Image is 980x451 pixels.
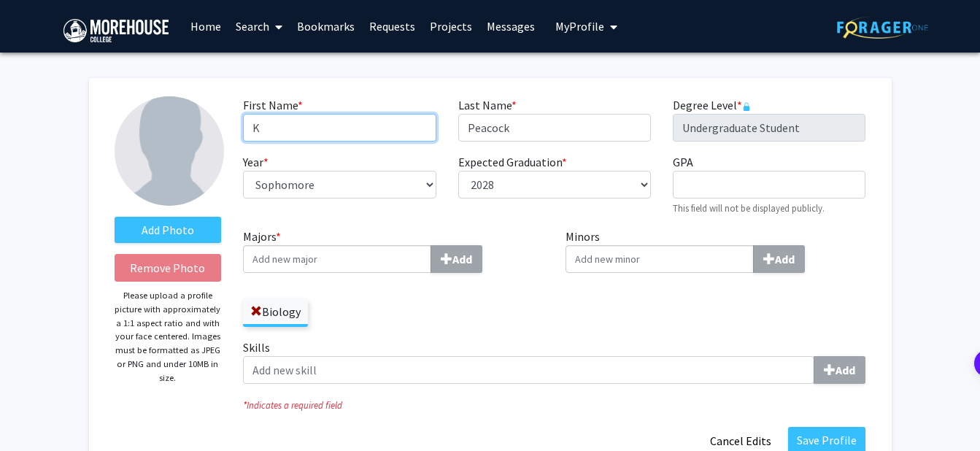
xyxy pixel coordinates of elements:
[115,254,222,282] button: Remove Photo
[673,96,751,114] label: Degree Level
[452,252,472,266] b: Add
[837,16,928,39] img: ForagerOne Logo
[290,1,362,52] a: Bookmarks
[243,96,303,114] label: First Name
[183,1,228,52] a: Home
[555,19,604,34] span: My Profile
[362,1,423,52] a: Requests
[566,245,754,273] input: MinorsAdd
[115,217,222,243] label: AddProfile Picture
[814,356,865,384] button: Skills
[243,228,544,273] label: Majors
[423,1,479,52] a: Projects
[673,153,693,171] label: GPA
[243,245,431,273] input: Majors*Add
[431,245,482,273] button: Majors*
[115,289,222,385] p: Please upload a profile picture with approximately a 1:1 aspect ratio and with your face centered...
[243,356,814,384] input: SkillsAdd
[243,153,269,171] label: Year
[243,299,308,324] label: Biology
[115,96,224,206] img: Profile Picture
[673,202,825,214] small: This field will not be displayed publicly.
[775,252,795,266] b: Add
[458,96,517,114] label: Last Name
[836,363,855,377] b: Add
[742,102,751,111] svg: This information is provided and automatically updated by Morehouse College and is not editable o...
[479,1,542,52] a: Messages
[228,1,290,52] a: Search
[11,385,62,440] iframe: Chat
[566,228,866,273] label: Minors
[63,19,169,42] img: Morehouse College Logo
[458,153,567,171] label: Expected Graduation
[243,339,865,384] label: Skills
[753,245,805,273] button: Minors
[243,398,865,412] i: Indicates a required field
